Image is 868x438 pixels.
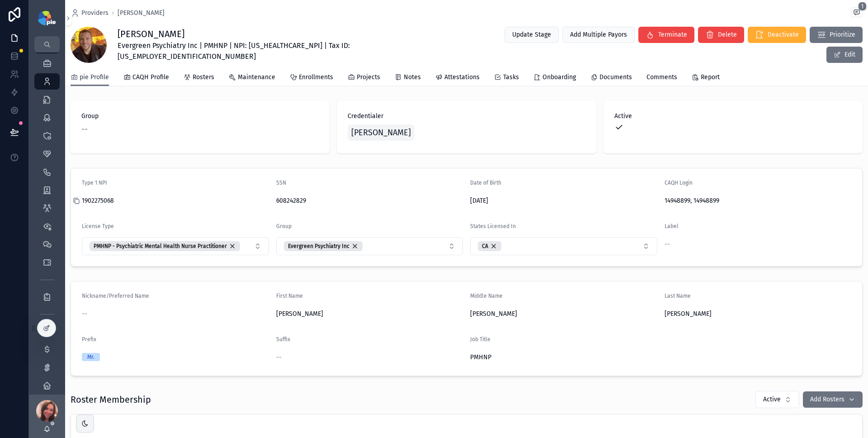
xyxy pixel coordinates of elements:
[82,223,114,229] span: License Type
[658,30,687,39] span: Terminate
[82,293,149,299] span: Nickname/Preferred Name
[357,73,380,82] span: Projects
[435,69,480,87] a: Attestations
[81,112,319,121] span: Group
[763,395,781,404] span: Active
[830,30,855,39] span: Prioritize
[238,73,275,82] span: Maintenance
[82,196,269,205] span: 1902275068
[542,73,576,82] span: Onboarding
[665,240,670,249] span: --
[665,180,693,186] span: CAQH Login
[81,123,88,135] span: --
[614,112,852,121] span: Active
[470,353,657,362] span: PMHNP
[444,73,480,82] span: Attestations
[404,73,421,82] span: Notes
[29,52,65,395] div: scrollable content
[299,73,333,82] span: Enrollments
[646,69,677,87] a: Comments
[665,223,679,229] span: Label
[470,309,657,319] span: [PERSON_NAME]
[570,30,627,39] span: Add Multiple Payors
[348,112,585,121] span: Credentialer
[470,180,501,186] span: Date of Birth
[692,69,720,87] a: Report
[288,243,349,250] span: Evergreen Psychiatry Inc
[123,69,169,87] a: CAQH Profile
[562,27,635,43] button: Add Multiple Payors
[81,9,108,18] span: Providers
[810,27,863,43] button: Prioritize
[90,241,240,251] button: Unselect 13
[803,391,863,408] button: Add Rosters
[826,47,863,63] button: Edit
[348,69,380,87] a: Projects
[132,73,169,82] span: CAQH Profile
[71,393,151,406] h1: Roster Membership
[71,9,108,18] a: Providers
[82,309,87,319] span: --
[646,73,677,82] span: Comments
[503,73,519,82] span: Tasks
[118,28,474,40] h1: [PERSON_NAME]
[512,30,551,39] span: Update Stage
[193,73,214,82] span: Rosters
[599,73,632,82] span: Documents
[505,27,559,43] button: Update Stage
[482,243,488,250] span: CA
[276,353,282,362] span: --
[82,180,107,186] span: Type 1 NPI
[470,223,516,229] span: States Licensed In
[284,241,363,251] button: Unselect 42
[810,395,844,404] span: Add Rosters
[80,73,109,82] span: pie Profile
[638,27,694,43] button: Terminate
[478,241,501,251] button: Unselect 20
[351,126,411,139] span: [PERSON_NAME]
[184,69,214,87] a: Rosters
[290,69,333,87] a: Enrollments
[494,69,519,87] a: Tasks
[229,69,275,87] a: Maintenance
[665,196,852,205] span: 14948899, 14948899
[118,9,165,18] a: [PERSON_NAME]
[82,336,96,343] span: Prefix
[590,69,632,87] a: Documents
[858,2,867,11] span: 1
[470,237,657,255] button: Select Button
[755,391,799,408] button: Select Button
[276,336,290,343] span: Suffix
[698,27,744,43] button: Delete
[665,309,852,319] span: [PERSON_NAME]
[94,243,227,250] span: PMHNP - Psychiatric Mental Health Nurse Practitioner
[38,11,56,25] img: App logo
[470,196,657,205] span: [DATE]
[82,237,269,255] button: Select Button
[701,73,720,82] span: Report
[276,180,286,186] span: SSN
[276,223,292,229] span: Group
[768,30,799,39] span: Deactivate
[748,27,806,43] button: Deactivate
[276,196,463,205] span: 608242829
[470,336,491,343] span: Job Title
[395,69,421,87] a: Notes
[533,69,576,87] a: Onboarding
[665,293,691,299] span: Last Name
[71,69,109,86] a: pie Profile
[276,309,463,319] span: [PERSON_NAME]
[87,353,94,361] div: Mr.
[276,237,463,255] button: Select Button
[718,30,737,39] span: Delete
[470,293,503,299] span: Middle Name
[118,40,474,62] span: Evergreen Psychiatry Inc | PMHNP | NPI: [US_HEALTHCARE_NPI] | Tax ID: [US_EMPLOYER_IDENTIFICATION...
[851,7,863,19] button: 1
[276,293,303,299] span: First Name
